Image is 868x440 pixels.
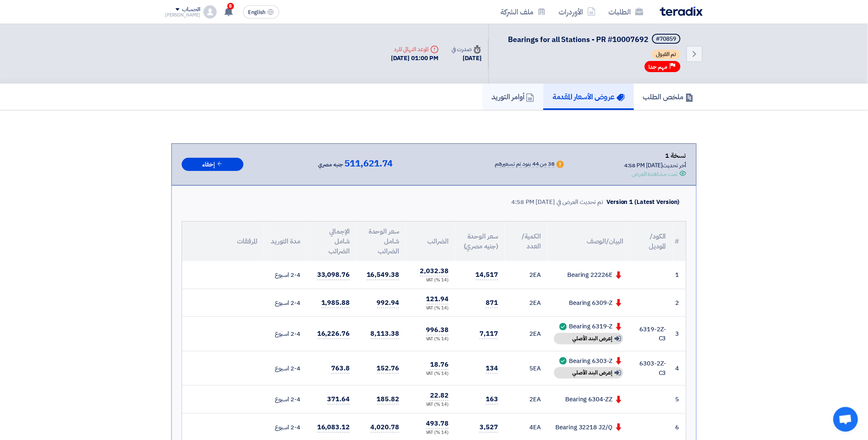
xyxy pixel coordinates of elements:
[430,360,449,370] span: 18.76
[529,395,533,404] span: 2
[227,3,234,9] span: 8
[356,222,406,261] th: سعر الوحدة شامل الضرائب
[455,222,505,261] th: سعر الوحدة (جنيه مصري)
[430,391,449,401] span: 22.82
[552,92,625,101] h5: عروض الأسعار المقدمة
[505,261,547,289] td: EA
[480,422,498,433] span: 3,527
[264,351,307,386] td: 2-4 اسبوع
[495,161,555,168] div: 38 من 44 بنود تم تسعيرهم
[482,84,543,110] a: أوامر التوريد
[165,13,200,17] div: [PERSON_NAME]
[420,266,449,276] span: 2,032.38
[317,329,350,339] span: 16,226.76
[505,351,547,386] td: EA
[630,351,673,386] td: 6303-2Z-C3
[554,333,623,344] div: إعرض البند الأصلي
[412,305,449,312] div: (14 %) VAT
[264,222,307,261] th: مدة التوريد
[630,317,673,351] td: 6319-2Z-C3
[318,160,343,170] span: جنيه مصري
[377,363,399,374] span: 152.76
[547,222,630,261] th: البيان/الوصف
[673,289,686,317] td: 2
[406,222,455,261] th: الضرائب
[529,298,533,307] span: 2
[345,159,393,169] span: 511,621.74
[264,386,307,414] td: 2-4 اسبوع
[673,386,686,414] td: 5
[554,270,623,280] div: Bearing 22226E
[554,298,623,308] div: Bearing 6309-Z
[554,423,623,432] div: Bearing 32218 J2/Q
[182,222,264,261] th: المرفقات
[656,36,676,42] div: #70859
[412,401,449,408] div: (14 %) VAT
[486,363,498,374] span: 134
[264,317,307,351] td: 2-4 اسبوع
[182,6,200,13] div: الحساب
[412,277,449,284] div: (14 %) VAT
[660,7,703,16] img: Teradix logo
[331,363,350,374] span: 763.8
[624,161,686,170] div: أخر تحديث [DATE] 4:58 PM
[412,370,449,377] div: (14 %) VAT
[508,34,649,45] span: Bearings for all Stations - PR #10007692
[529,329,533,338] span: 2
[529,270,533,279] span: 2
[602,2,650,21] a: الطلبات
[243,5,279,19] button: English
[673,351,686,386] td: 4
[426,294,449,304] span: 121.94
[554,395,623,404] div: Bearing 6304-ZZ
[377,394,399,405] span: 185.82
[452,54,482,63] div: [DATE]
[426,419,449,429] span: 493.78
[505,222,547,261] th: الكمية/العدد
[264,261,307,289] td: 2-4 اسبوع
[204,5,217,19] img: profile_test.png
[505,317,547,351] td: EA
[632,170,678,178] div: تمت مشاهدة العرض
[307,222,356,261] th: الإجمالي شامل الضرائب
[452,45,482,54] div: صدرت في
[328,394,350,405] span: 371.64
[480,329,498,339] span: 7,117
[377,298,399,308] span: 992.94
[412,336,449,343] div: (14 %) VAT
[391,45,439,54] div: الموعد النهائي للرد
[367,270,399,280] span: 16,549.38
[607,197,680,207] div: Version 1 (Latest Version)
[505,289,547,317] td: EA
[317,422,350,433] span: 16,083.12
[426,325,449,335] span: 996.38
[391,54,439,63] div: [DATE] 01:00 PM
[508,34,682,45] h5: Bearings for all Stations - PR #10007692
[529,364,533,373] span: 5
[630,222,673,261] th: الكود/الموديل
[624,150,686,161] div: نسخة 1
[486,394,498,405] span: 163
[649,63,668,71] span: مهم جدا
[476,270,498,280] span: 14,517
[491,92,534,101] h5: أوامر التوريد
[552,2,602,21] a: الأوردرات
[512,197,604,207] div: تم تحديث العرض في [DATE] 4:58 PM
[673,317,686,351] td: 3
[554,356,623,366] div: Bearing 6303-Z
[634,84,703,110] a: ملخص الطلب
[643,92,694,101] h5: ملخص الطلب
[543,84,634,110] a: عروض الأسعار المقدمة
[673,261,686,289] td: 1
[371,329,399,339] span: 8,113.38
[554,322,623,331] div: Bearing 6319-Z
[529,423,533,432] span: 4
[486,298,498,308] span: 871
[248,9,266,15] span: English
[652,49,681,59] span: تم القبول
[321,298,350,308] span: 1,985.88
[833,407,858,432] div: Open chat
[317,270,350,280] span: 33,098.76
[412,429,449,436] div: (14 %) VAT
[673,222,686,261] th: #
